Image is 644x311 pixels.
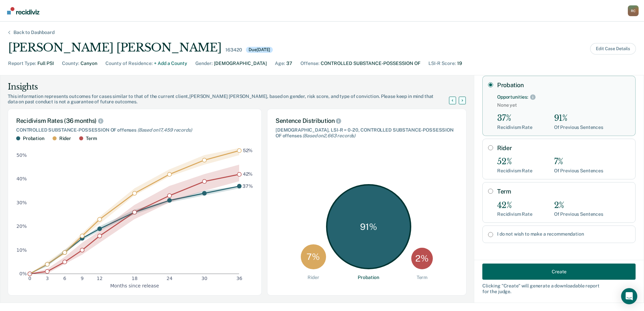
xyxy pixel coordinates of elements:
div: This information represents outcomes for cases similar to that of the current client, [PERSON_NAM... [8,94,457,105]
div: 7 % [301,244,326,270]
div: Recidivism Rate [497,211,533,217]
div: 7% [554,157,603,167]
g: y-axis tick label [17,152,27,276]
div: 163420 [225,47,242,53]
div: Clicking " Create " will generate a downloadable report for the judge. [482,283,636,295]
div: Probation [358,275,379,280]
span: (Based on 17,459 records ) [137,127,192,133]
div: Report Type : [8,60,36,67]
text: 37% [243,183,253,188]
div: Canyon [80,60,97,67]
div: 42% [497,201,533,210]
div: Age : [275,60,285,67]
div: [DEMOGRAPHIC_DATA] [214,60,267,67]
text: Months since release [110,283,159,288]
div: [DEMOGRAPHIC_DATA], LSI-R = 0-20, CONTROLLED SUBSTANCE-POSSESSION OF offenses [276,127,458,139]
div: 37% [497,113,533,123]
div: 91 % [326,184,411,269]
div: Due [DATE] [246,47,273,53]
div: 91% [554,113,603,123]
div: Of Previous Sentences [554,211,603,217]
text: 40% [17,176,27,181]
div: Gender : [195,60,213,67]
div: CONTROLLED SUBSTANCE-POSSESSION OF offenses [16,127,253,133]
div: Rider [308,275,319,280]
div: [PERSON_NAME] [PERSON_NAME] [8,41,221,55]
g: x-axis tick label [28,276,242,281]
text: 0 [28,276,31,281]
div: County : [62,60,79,67]
div: Back to Dashboard [5,30,63,35]
div: Of Previous Sentences [554,125,603,130]
div: Of Previous Sentences [554,168,603,174]
div: CONTROLLED SUBSTANCE-POSSESSION OF [321,60,420,67]
g: text [243,148,253,189]
button: Edit Case Details [590,43,636,55]
text: 50% [17,152,27,158]
div: Full PSI [37,60,54,67]
g: dot [28,148,241,276]
div: Recidivism Rates (36 months) [16,117,253,125]
div: Recidivism Rate [497,168,533,174]
div: County of Residence : [105,60,153,67]
div: 52% [497,157,533,167]
text: 52% [243,148,253,153]
div: 19 [457,60,462,67]
button: Profile dropdown button [628,5,639,16]
div: R C [628,5,639,16]
div: Rider [59,136,71,141]
g: x-axis label [110,283,159,288]
text: 3 [46,276,49,281]
button: Create [482,264,636,280]
text: 0% [20,271,27,276]
text: 42% [243,171,253,177]
span: (Based on 2,663 records ) [302,133,355,138]
div: Sentence Distribution [276,117,458,125]
div: Term [417,275,427,280]
label: I do not wish to make a recommendation [497,231,630,237]
div: Insights [8,81,457,92]
div: Open Intercom Messenger [621,288,637,304]
g: area [30,148,239,274]
text: 12 [97,276,103,281]
div: Opportunities: [497,94,528,100]
span: None yet [497,102,630,108]
text: 20% [17,223,27,229]
div: 2 % [411,248,433,269]
text: 9 [81,276,84,281]
div: LSI-R Score : [428,60,456,67]
text: 30% [17,200,27,205]
div: Recidivism Rate [497,125,533,130]
div: + Add a County [154,60,187,67]
text: 10% [17,247,27,252]
text: 36 [236,276,243,281]
label: Term [497,188,630,195]
text: 6 [63,276,66,281]
label: Rider [497,144,630,152]
div: Term [86,136,97,141]
img: Recidiviz [7,7,39,14]
text: 30 [201,276,207,281]
div: Offense : [300,60,319,67]
div: 37 [286,60,292,67]
text: 18 [132,276,138,281]
div: Probation [23,136,44,141]
label: Probation [497,81,630,89]
div: 2% [554,201,603,210]
text: 24 [166,276,172,281]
